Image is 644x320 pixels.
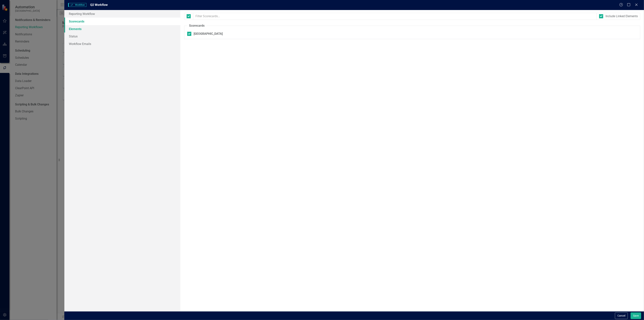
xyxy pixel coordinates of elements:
a: Scorecards [64,18,180,25]
a: Status [64,32,180,40]
a: Workflow Emails [64,40,180,48]
span: Q2 Workflow [90,3,108,7]
button: Save [631,312,641,319]
input: Filter Scorecards... [193,13,597,20]
a: Elements [64,25,180,33]
span: Workflow [68,3,86,7]
button: Cancel [615,312,628,319]
a: Reporting Workflow [64,10,180,18]
div: Include Linked Elements [606,14,638,19]
legend: Scorecards [187,24,206,28]
div: [GEOGRAPHIC_DATA] [194,32,223,36]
